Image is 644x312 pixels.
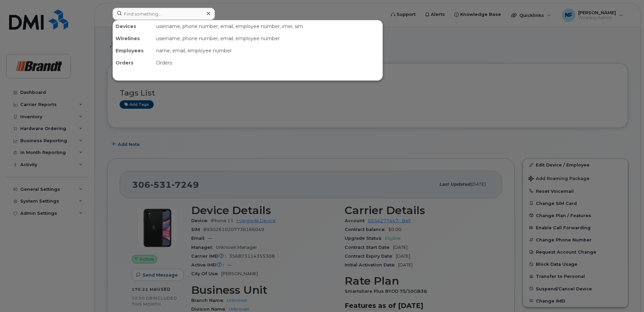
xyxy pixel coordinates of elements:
div: Devices [113,20,153,32]
div: username, phone number, email, employee number, imei, sim [153,20,382,32]
div: Orders [113,57,153,69]
div: Wirelines [113,32,153,45]
div: Employees [113,45,153,57]
div: username, phone number, email, employee number [153,32,382,45]
div: Orders [153,57,382,69]
div: name, email, employee number [153,45,382,57]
